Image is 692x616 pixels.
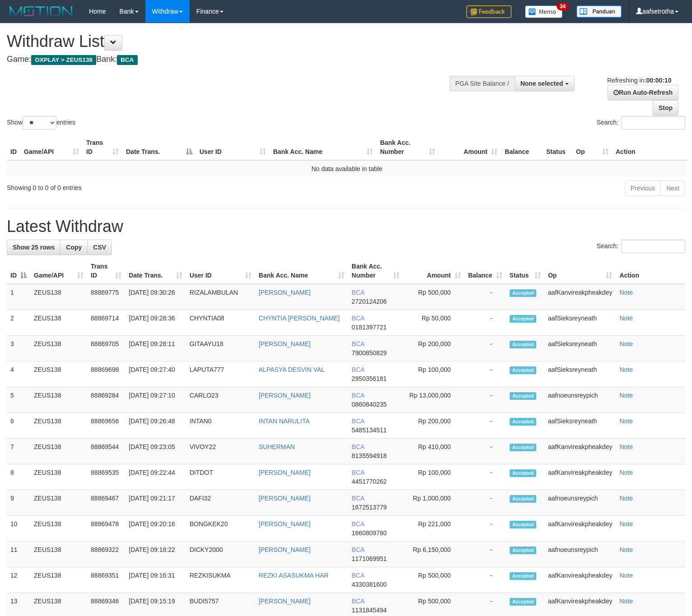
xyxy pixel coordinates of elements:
[125,464,186,490] td: [DATE] 09:22:44
[376,134,439,160] th: Bank Acc. Number: activate to sort column ascending
[87,336,125,361] td: 88869705
[30,516,87,542] td: ZEUS138
[619,572,633,579] a: Note
[352,520,364,528] span: BCA
[125,310,186,336] td: [DATE] 09:28:36
[403,387,464,413] td: Rp 13,000,000
[259,289,311,296] a: [PERSON_NAME]
[510,572,537,580] span: Accepted
[348,258,403,284] th: Bank Acc. Number: activate to sort column ascending
[403,439,464,464] td: Rp 410,000
[510,469,537,477] span: Accepted
[259,546,311,553] a: [PERSON_NAME]
[87,413,125,439] td: 88869656
[403,284,464,310] td: Rp 500,000
[510,341,537,348] span: Accepted
[510,547,537,554] span: Accepted
[619,392,633,399] a: Note
[466,5,511,18] img: Feedback.jpg
[7,336,30,361] td: 3
[544,516,616,542] td: aafKanvireakpheakdey
[616,258,685,284] th: Action
[621,240,685,253] input: Search:
[87,387,125,413] td: 88869284
[7,218,685,236] h1: Latest Withdraw
[464,516,506,542] td: -
[13,244,55,251] span: Show 25 rows
[259,572,329,579] a: REZKI ASASUKMA HAR
[403,413,464,439] td: Rp 200,000
[352,298,387,305] span: Copy 2720124206 to clipboard
[7,490,30,516] td: 9
[7,310,30,336] td: 2
[87,258,125,284] th: Trans ID: activate to sort column ascending
[619,417,633,425] a: Note
[352,495,364,502] span: BCA
[30,361,87,387] td: ZEUS138
[352,546,364,553] span: BCA
[125,258,186,284] th: Date Trans.: activate to sort column ascending
[352,452,387,459] span: Copy 8135594918 to clipboard
[403,542,464,567] td: Rp 6,150,000
[403,336,464,361] td: Rp 200,000
[510,289,537,297] span: Accepted
[510,444,537,451] span: Accepted
[259,469,311,476] a: [PERSON_NAME]
[352,366,364,373] span: BCA
[87,439,125,464] td: 88869544
[87,284,125,310] td: 88869775
[7,240,60,255] a: Show 25 rows
[87,490,125,516] td: 88869467
[352,572,364,579] span: BCA
[464,567,506,593] td: -
[30,387,87,413] td: ZEUS138
[352,340,364,347] span: BCA
[403,361,464,387] td: Rp 100,000
[352,401,387,408] span: Copy 0860840235 to clipboard
[83,134,122,160] th: Trans ID: activate to sort column ascending
[352,315,364,322] span: BCA
[352,581,387,588] span: Copy 4330381600 to clipboard
[30,542,87,567] td: ZEUS138
[544,490,616,516] td: aafnoeunsreypich
[510,418,537,426] span: Accepted
[464,464,506,490] td: -
[619,469,633,476] a: Note
[352,324,387,331] span: Copy 0181397721 to clipboard
[93,244,106,251] span: CSV
[7,361,30,387] td: 4
[7,134,20,160] th: ID
[125,542,186,567] td: [DATE] 09:18:22
[607,77,671,84] span: Refreshing in:
[621,116,685,130] input: Search:
[619,289,633,296] a: Note
[403,490,464,516] td: Rp 1,000,000
[30,439,87,464] td: ZEUS138
[403,464,464,490] td: Rp 100,000
[186,310,255,336] td: CHYNTIA08
[608,85,678,100] a: Run Auto-Refresh
[30,336,87,361] td: ZEUS138
[7,116,75,130] label: Show entries
[7,542,30,567] td: 11
[544,284,616,310] td: aafKanvireakpheakdey
[259,417,310,425] a: INTAN NARULITA
[439,134,501,160] th: Amount: activate to sort column ascending
[87,542,125,567] td: 88869322
[186,567,255,593] td: REZKISUKMA
[186,439,255,464] td: VIVOY22
[510,495,537,503] span: Accepted
[576,5,622,18] img: panduan.png
[31,55,96,65] span: OXPLAY > ZEUS138
[352,607,387,614] span: Copy 1131845494 to clipboard
[7,464,30,490] td: 8
[7,387,30,413] td: 5
[464,542,506,567] td: -
[7,413,30,439] td: 6
[619,443,633,450] a: Note
[352,392,364,399] span: BCA
[7,439,30,464] td: 7
[464,258,506,284] th: Balance: activate to sort column ascending
[7,516,30,542] td: 10
[653,100,678,116] a: Stop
